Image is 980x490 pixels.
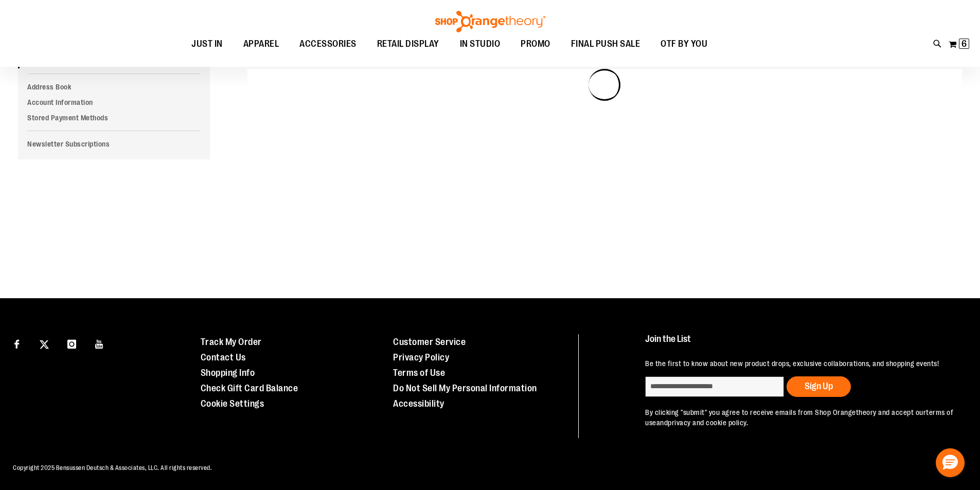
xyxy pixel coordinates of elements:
span: PROMO [521,32,550,56]
button: Sign Up [787,376,851,397]
a: Contact Us [201,352,246,362]
span: 6 [961,39,967,49]
span: Sign Up [805,381,833,391]
a: Visit our X page [35,334,54,352]
span: Copyright 2025 Bensussen Deutsch & Associates, LLC. All rights reserved. [13,464,212,471]
span: RETAIL DISPLAY [377,32,439,56]
a: JUST IN [181,32,233,56]
a: IN STUDIO [450,32,511,56]
span: APPAREL [243,32,279,56]
img: Shop Orangetheory [434,11,547,32]
a: Track My Order [201,337,262,347]
a: Privacy Policy [393,352,449,362]
a: Accessibility [393,398,444,409]
a: Cookie Settings [201,398,264,409]
a: Terms of Use [393,368,445,378]
p: By clicking "submit" you agree to receive emails from Shop Orangetheory and accept our and [645,407,956,428]
span: ACCESSORIES [299,32,357,56]
img: Twitter [40,340,49,349]
a: Shopping Info [201,368,255,378]
a: Check Gift Card Balance [201,383,298,393]
span: FINAL PUSH SALE [571,32,640,56]
a: privacy and cookie policy. [668,419,748,427]
a: FINAL PUSH SALE [561,32,651,56]
a: Newsletter Subscriptions [18,136,210,152]
h4: Join the List [645,334,956,353]
a: ACCESSORIES [289,32,367,56]
a: terms of use [645,408,953,427]
a: Address Book [18,79,210,95]
a: OTF BY YOU [650,32,718,56]
a: Stored Payment Methods [18,110,210,125]
input: enter email [645,376,784,397]
p: Be the first to know about new product drops, exclusive collaborations, and shopping events! [645,358,956,369]
a: RETAIL DISPLAY [367,32,450,56]
span: OTF BY YOU [661,32,707,56]
a: Visit our Youtube page [91,334,109,352]
span: IN STUDIO [460,32,501,56]
a: Visit our Instagram page [63,334,81,352]
a: Account Information [18,95,210,110]
a: Visit our Facebook page [8,334,26,352]
span: JUST IN [191,32,223,56]
a: Do Not Sell My Personal Information [393,383,537,393]
button: Hello, have a question? Let’s chat. [936,448,965,477]
a: PROMO [510,32,561,56]
a: Customer Service [393,337,466,347]
a: APPAREL [233,32,290,56]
